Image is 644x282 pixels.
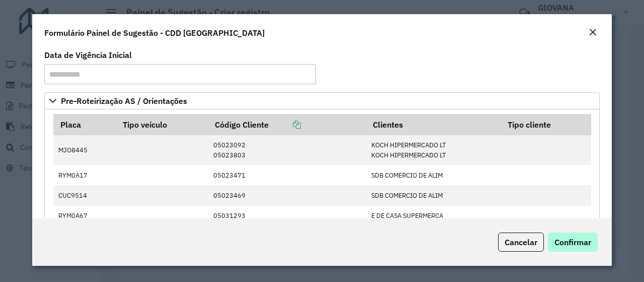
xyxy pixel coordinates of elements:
td: SDB COMERCIO DE ALIM [366,185,501,205]
th: Placa [53,114,116,135]
span: Pre-Roteirização AS / Orientações [61,97,187,105]
td: KOCH HIPERMERCADO LT KOCH HIPERMERCADO LT [366,135,501,165]
th: Código Cliente [208,114,366,135]
a: Pre-Roteirização AS / Orientações [44,92,600,109]
span: Cancelar [505,237,537,247]
a: Copiar [269,120,301,130]
td: RYM0A17 [53,165,116,185]
td: RYM0A67 [53,206,116,226]
button: Cancelar [498,233,544,252]
th: Clientes [366,114,501,135]
button: Close [586,26,600,39]
td: SDB COMERCIO DE ALIM [366,165,501,185]
td: MJO8445 [53,135,116,165]
button: Confirmar [548,233,598,252]
em: Fechar [589,28,597,36]
td: CUC9514 [53,185,116,205]
td: 05023469 [208,185,366,205]
td: E DE CASA SUPERMERCA [366,206,501,226]
td: 05023092 05023803 [208,135,366,165]
td: 05031293 [208,206,366,226]
th: Tipo cliente [501,114,591,135]
label: Data de Vigência Inicial [44,49,132,61]
h4: Formulário Painel de Sugestão - CDD [GEOGRAPHIC_DATA] [44,27,265,39]
th: Tipo veículo [116,114,208,135]
span: Confirmar [554,237,591,247]
td: 05023471 [208,165,366,185]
